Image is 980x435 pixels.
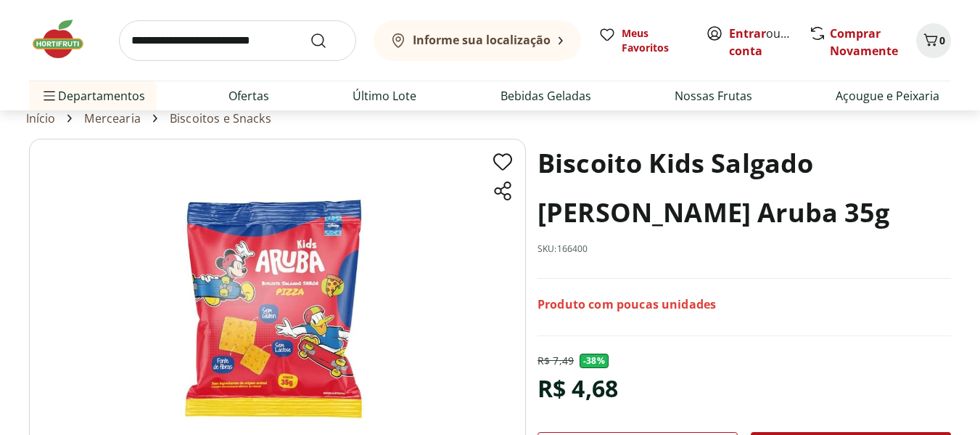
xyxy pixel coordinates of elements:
a: Biscoitos e Snacks [170,112,271,125]
button: Submit Search [310,32,345,49]
a: Entrar [729,25,766,41]
a: Bebidas Geladas [501,87,591,105]
b: Informe sua localização [413,32,551,48]
h1: Biscoito Kids Salgado [PERSON_NAME] Aruba 35g [538,139,951,237]
a: Meus Favoritos [598,26,688,55]
span: - 38 % [580,354,609,368]
input: search [119,20,356,61]
p: Produto com poucas unidades [538,296,716,312]
p: R$ 7,49 [538,354,574,368]
span: Meus Favoritos [622,26,688,55]
span: ou [729,25,794,60]
span: Departamentos [41,78,145,113]
button: Carrinho [916,23,951,58]
a: Ofertas [228,87,269,105]
button: Informe sua localização [374,20,581,61]
button: Menu [41,78,58,113]
a: Nossas Frutas [675,87,752,105]
a: Início [26,112,56,125]
a: Comprar Novamente [830,25,898,59]
a: Último Lote [353,87,416,105]
img: Hortifruti [29,17,102,61]
a: Criar conta [729,25,809,59]
span: 0 [939,33,945,47]
a: Açougue e Peixaria [836,87,939,105]
p: SKU: 166400 [538,243,588,255]
div: R$ 4,68 [538,368,618,409]
a: Mercearia [84,112,140,125]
